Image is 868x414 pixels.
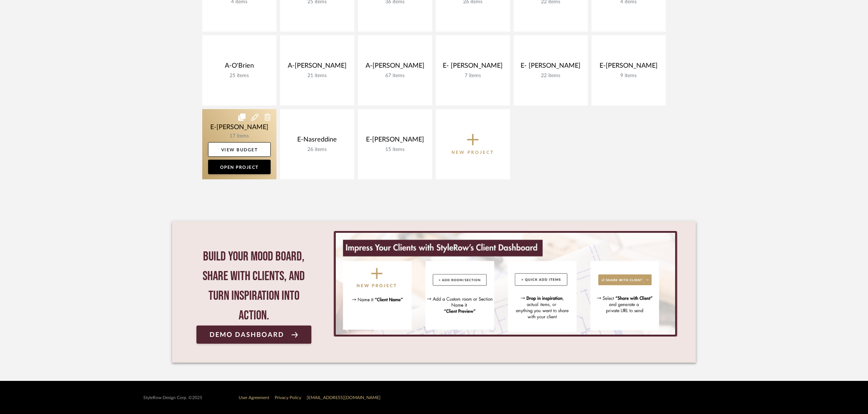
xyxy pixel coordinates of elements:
[143,395,202,401] div: StyleRow Design Corp. ©2025
[442,62,504,73] div: E- [PERSON_NAME]
[275,395,301,400] a: Privacy Policy
[597,73,660,79] div: 9 items
[452,149,494,156] p: New Project
[336,233,675,335] img: StyleRow_Client_Dashboard_Banner__1_.png
[208,62,271,73] div: A-O'Brien
[364,62,426,73] div: A-[PERSON_NAME]
[239,395,269,400] a: User Agreement
[364,73,426,79] div: 67 items
[364,147,426,153] div: 15 items
[436,109,510,179] button: New Project
[208,160,271,174] a: Open Project
[196,247,311,326] div: Build your mood board, share with clients, and turn inspiration into action.
[208,73,271,79] div: 25 items
[333,231,678,337] div: 0
[519,62,582,73] div: E- [PERSON_NAME]
[519,73,582,79] div: 22 items
[442,73,504,79] div: 7 items
[364,136,426,147] div: E-[PERSON_NAME]
[597,62,660,73] div: E-[PERSON_NAME]
[286,147,349,153] div: 26 items
[286,73,349,79] div: 21 items
[286,136,349,147] div: E-Nasreddine
[196,326,311,344] a: Demo Dashboard
[307,395,381,400] a: [EMAIL_ADDRESS][DOMAIN_NAME]
[286,62,349,73] div: A-[PERSON_NAME]
[210,331,284,338] span: Demo Dashboard
[208,142,271,157] a: View Budget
